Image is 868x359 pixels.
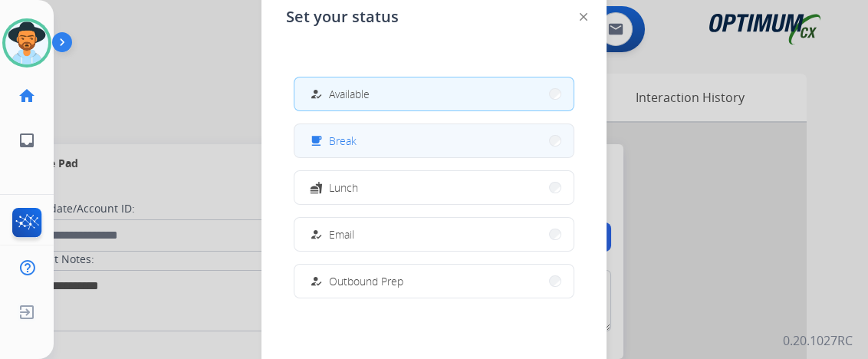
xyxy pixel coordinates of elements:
img: avatar [5,21,48,64]
mat-icon: home [18,87,36,105]
span: Available [329,86,370,102]
button: Lunch [294,171,574,204]
span: Email [329,226,354,242]
span: Set your status [286,6,399,28]
button: Email [294,218,574,251]
mat-icon: how_to_reg [310,228,323,241]
img: close-button [580,13,587,21]
mat-icon: fastfood [310,181,323,194]
mat-icon: inbox [18,131,36,150]
p: 0.20.1027RC [783,331,853,350]
button: Break [294,124,574,157]
button: Outbound Prep [294,265,574,298]
span: Break [329,133,357,149]
mat-icon: how_to_reg [310,275,323,288]
mat-icon: how_to_reg [310,87,323,100]
span: Outbound Prep [329,273,403,289]
button: Available [294,77,574,110]
mat-icon: free_breakfast [310,134,323,147]
span: Lunch [329,179,358,196]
